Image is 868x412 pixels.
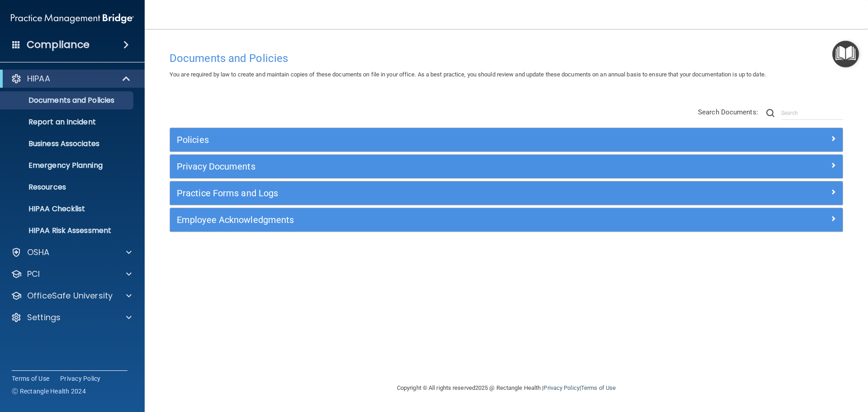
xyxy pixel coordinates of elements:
[27,73,50,84] p: HIPAA
[6,204,129,213] p: HIPAA Checklist
[341,374,671,403] div: Copyright © All rights reserved 2025 @ Rectangle Health | |
[177,133,836,147] a: Policies
[27,38,90,51] h4: Compliance
[11,269,132,279] a: PCI
[6,118,129,127] p: Report an Incident
[11,290,132,301] a: OfficeSafe University
[766,109,774,117] img: ic-search.3b580494.png
[170,52,843,64] h4: Documents and Policies
[6,161,129,170] p: Emergency Planning
[6,139,129,148] p: Business Associates
[27,312,61,323] p: Settings
[12,387,86,396] span: Ⓒ Rectangle Health 2024
[11,247,132,258] a: OSHA
[6,96,129,105] p: Documents and Policies
[60,374,101,383] a: Privacy Policy
[177,135,668,145] h5: Policies
[11,312,132,323] a: Settings
[543,384,579,391] a: Privacy Policy
[832,41,859,67] button: Open Resource Center
[170,71,766,78] span: You are required by law to create and maintain copies of these documents on file in your office. ...
[12,374,49,383] a: Terms of Use
[698,108,758,116] span: Search Documents:
[177,188,668,198] h5: Practice Forms and Logs
[177,215,668,225] h5: Employee Acknowledgments
[6,226,129,235] p: HIPAA Risk Assessment
[177,159,836,174] a: Privacy Documents
[27,247,50,258] p: OSHA
[781,106,843,120] input: Search
[11,9,134,28] img: PMB logo
[712,348,857,384] iframe: Drift Widget Chat Controller
[6,183,129,192] p: Resources
[581,384,616,391] a: Terms of Use
[27,269,40,279] p: PCI
[27,290,113,301] p: OfficeSafe University
[11,73,131,84] a: HIPAA
[177,186,836,200] a: Practice Forms and Logs
[177,161,668,171] h5: Privacy Documents
[177,213,836,227] a: Employee Acknowledgments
